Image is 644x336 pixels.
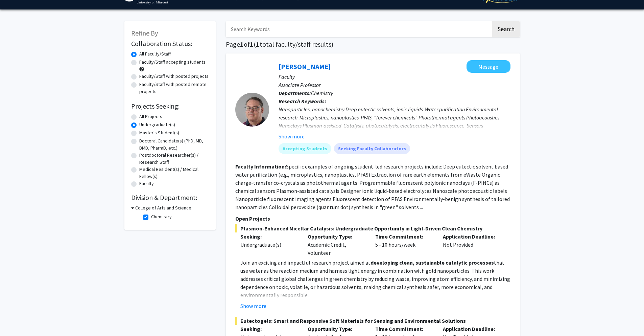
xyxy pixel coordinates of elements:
[139,121,175,128] label: Undergraduate(s)
[308,325,365,333] p: Opportunity Type:
[235,215,510,223] p: Open Projects
[443,325,500,333] p: Application Deadline:
[279,90,311,96] b: Departments:
[139,50,171,58] label: All Faculty/Staff
[375,232,433,241] p: Time Commitment:
[5,306,29,331] iframe: Chat
[226,21,491,37] input: Search Keywords
[235,163,286,170] b: Faculty Information:
[371,259,494,266] strong: developing clean, sustainable catalytic processes
[240,40,244,48] span: 1
[256,40,260,48] span: 1
[240,241,298,249] div: Undergraduate(s)
[279,81,510,89] p: Associate Professor
[139,152,209,166] label: Postdoctoral Researcher(s) / Research Staff
[279,143,331,154] mat-chip: Accepting Students
[139,113,162,120] label: All Projects
[131,29,158,37] span: Refine By
[139,59,206,66] label: Faculty/Staff accepting students
[375,325,433,333] p: Time Commitment:
[139,166,209,180] label: Medical Resident(s) / Medical Fellow(s)
[139,137,209,152] label: Doctoral Candidate(s) (PhD, MD, DMD, PharmD, etc.)
[240,302,266,310] button: Show more
[240,259,510,299] p: Join an exciting and impactful research project aimed at that use water as the reaction medium an...
[235,163,510,210] fg-read-more: Specific examples of ongoing student-led research projects include: Deep eutectic solvent based w...
[235,317,510,325] span: Eutectogels: Smart and Responsive Soft Materials for Sensing and Environmental Solutions
[279,98,326,105] b: Research Keywords:
[303,232,370,257] div: Academic Credit, Volunteer
[135,204,191,211] h3: College of Arts and Science
[279,62,331,71] a: [PERSON_NAME]
[131,194,209,202] h2: Division & Department:
[334,143,410,154] mat-chip: Seeking Faculty Collaborators
[279,73,510,81] p: Faculty
[235,224,510,232] span: Plasmon-Enhanced Micellar Catalysis: Undergraduate Opportunity in Light-Driven Clean Chemistry
[139,81,209,95] label: Faculty/Staff with posted remote projects
[492,21,520,37] button: Search
[131,40,209,48] h2: Collaboration Status:
[279,105,510,138] div: Nanoparticles, nanochemistry Deep eutectic solvents, ionic liquids Water purification Environment...
[240,325,298,333] p: Seeking:
[131,102,209,110] h2: Projects Seeking:
[250,40,254,48] span: 1
[226,40,520,48] h1: Page of ( total faculty/staff results)
[240,232,298,241] p: Seeking:
[151,213,172,220] label: Chemistry
[139,129,179,136] label: Master's Student(s)
[139,180,154,187] label: Faculty
[308,232,365,241] p: Opportunity Type:
[438,232,505,257] div: Not Provided
[467,60,510,73] button: Message Gary Baker
[370,232,438,257] div: 5 - 10 hours/week
[139,73,209,80] label: Faculty/Staff with posted projects
[311,90,333,96] span: Chemistry
[279,132,305,140] button: Show more
[443,232,500,241] p: Application Deadline:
